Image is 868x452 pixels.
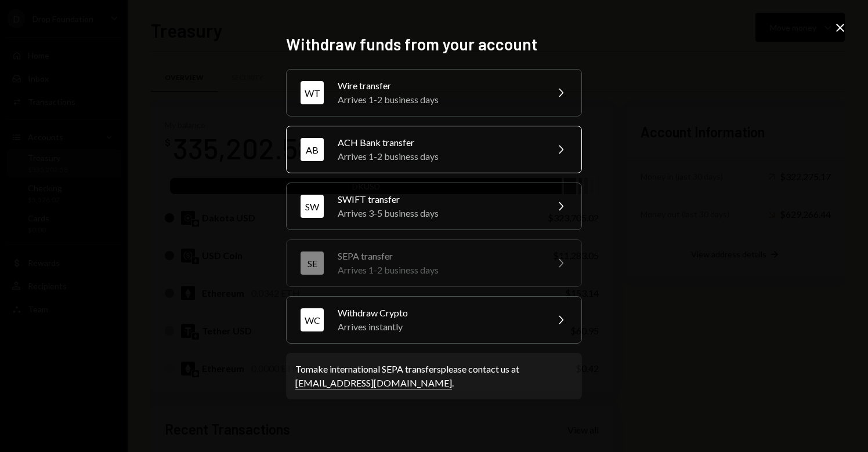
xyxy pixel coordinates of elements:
[338,150,540,163] div: Arrives 1-2 business days
[301,81,324,104] div: WT
[301,195,324,218] div: SW
[338,320,540,334] div: Arrives instantly
[286,296,582,344] button: WCWithdraw CryptoArrives instantly
[338,263,540,277] div: Arrives 1-2 business days
[338,136,540,150] div: ACH Bank transfer
[286,126,582,173] button: ABACH Bank transferArrives 1-2 business days
[295,377,452,389] a: [EMAIL_ADDRESS][DOMAIN_NAME]
[301,308,324,331] div: WC
[286,33,582,56] h2: Withdraw funds from your account
[338,249,540,263] div: SEPA transfer
[338,206,540,220] div: Arrives 3-5 business days
[286,69,582,116] button: WTWire transferArrives 1-2 business days
[295,362,573,390] div: To make international SEPA transfers please contact us at .
[301,138,324,161] div: AB
[286,239,582,287] button: SESEPA transferArrives 1-2 business days
[338,79,540,93] div: Wire transfer
[286,183,582,230] button: SWSWIFT transferArrives 3-5 business days
[338,93,540,107] div: Arrives 1-2 business days
[338,192,540,206] div: SWIFT transfer
[338,306,540,320] div: Withdraw Crypto
[301,251,324,275] div: SE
